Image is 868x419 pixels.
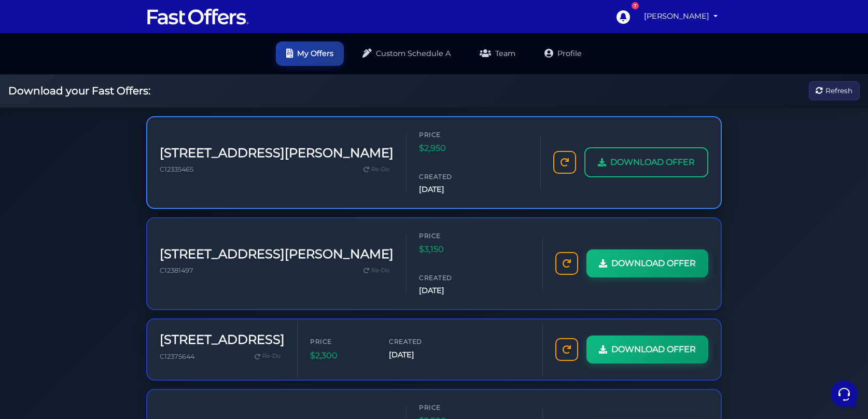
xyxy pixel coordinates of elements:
[534,41,592,66] a: Profile
[250,350,285,363] a: Re-Do
[640,6,722,26] a: [PERSON_NAME]
[829,379,860,410] iframe: Customerly Messenger Launcher
[419,172,481,181] span: Created
[33,75,54,95] img: dark
[419,184,481,195] span: [DATE]
[17,75,37,95] img: dark
[469,41,526,66] a: Team
[359,264,394,277] a: Re-Do
[371,165,389,174] span: Re-Do
[8,324,72,347] button: Home
[419,243,481,256] span: $3,150
[160,146,394,161] h3: [STREET_ADDRESS][PERSON_NAME]
[17,145,71,153] span: Find an Answer
[419,142,481,155] span: $2,950
[160,353,194,360] span: C12375644
[611,343,696,356] span: DOWNLOAD OFFER
[809,81,860,101] button: Refresh
[632,2,639,9] div: 7
[584,147,708,177] a: DOWNLOAD OFFER
[352,41,461,66] a: Custom Schedule A
[160,165,193,173] span: C12335465
[586,336,708,364] a: DOWNLOAD OFFER
[586,249,708,277] a: DOWNLOAD OFFER
[17,58,84,66] span: Your Conversations
[419,273,481,283] span: Created
[75,110,145,118] span: Start a Conversation
[31,338,49,347] p: Home
[8,8,174,41] h2: Hello [PERSON_NAME] 👋
[160,267,193,274] span: C12381497
[419,285,481,297] span: [DATE]
[161,338,174,347] p: Help
[310,337,372,346] span: Price
[276,41,344,66] a: My Offers
[8,85,150,97] h2: Download your Fast Offers:
[135,324,199,347] button: Help
[611,257,696,270] span: DOWNLOAD OFFER
[160,247,394,262] h3: [STREET_ADDRESS][PERSON_NAME]
[371,266,389,275] span: Re-Do
[310,349,372,362] span: $2,300
[359,163,394,176] a: Re-Do
[825,85,852,96] span: Refresh
[89,338,119,347] p: Messages
[167,58,191,66] a: See all
[419,231,481,241] span: Price
[129,145,191,153] a: Open Help Center
[262,352,281,361] span: Re-Do
[72,324,136,347] button: Messages
[419,130,481,139] span: Price
[419,402,481,412] span: Price
[389,337,451,346] span: Created
[389,349,451,361] span: [DATE]
[23,167,170,178] input: Search for an Article...
[160,332,285,347] h3: [STREET_ADDRESS]
[611,5,635,29] a: 7
[17,104,191,124] button: Start a Conversation
[610,156,695,169] span: DOWNLOAD OFFER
